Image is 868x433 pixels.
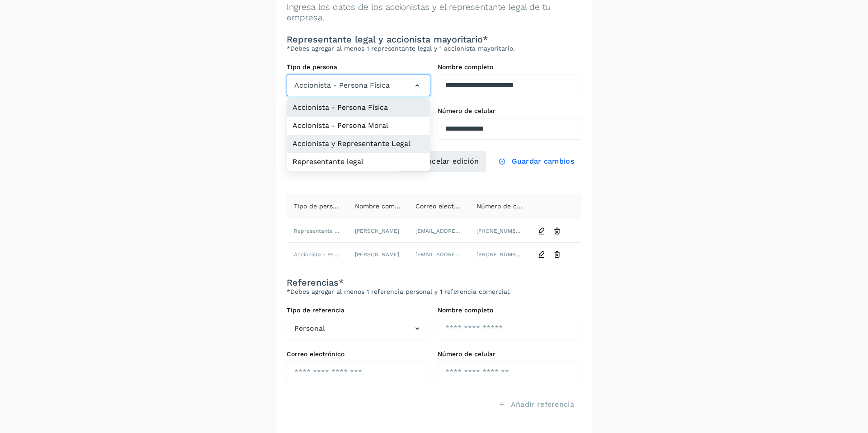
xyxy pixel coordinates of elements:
[491,394,581,415] button: Añadir referencia
[287,99,430,117] li: Accionista - Persona Física
[408,219,469,243] td: [EMAIL_ADDRESS][DOMAIN_NAME]
[287,117,430,135] li: Accionista - Persona Moral
[287,63,430,71] label: Tipo de persona
[348,219,409,243] td: [PERSON_NAME]
[469,243,530,266] td: [PHONE_NUMBER]
[476,202,534,210] span: Número de celular
[355,202,410,210] span: Nombre completo
[418,156,479,166] span: Cancelar edición
[294,323,325,334] span: Personal
[348,243,409,266] td: [PERSON_NAME]
[438,306,581,314] label: Nombre completo
[469,219,530,243] td: [PHONE_NUMBER]
[511,400,574,409] span: Añadir referencia
[438,350,581,358] label: Número de celular
[438,63,581,71] label: Nombre completo
[294,251,365,258] span: Accionista - Persona Física
[287,45,581,52] p: *Debes agregar al menos 1 representante legal y 1 accionista mayoritario.
[287,306,430,314] label: Tipo de referencia
[287,350,430,358] label: Correo electrónico
[438,107,581,115] label: Número de celular
[287,135,430,153] li: Accionista y Representante Legal
[294,228,349,234] span: Representante Legal
[512,156,575,166] span: Guardar cambios
[415,202,473,210] span: Correo electrónico
[408,243,469,266] td: [EMAIL_ADDRESS][DOMAIN_NAME]
[491,151,581,172] button: Guardar cambios
[294,80,390,91] span: Accionista - Persona Física
[287,153,430,171] li: Representante legal
[397,151,486,172] button: Cancelar edición
[287,2,581,23] p: Ingresa los datos de los accionistas y el representante legal de tu empresa.
[287,34,581,45] h3: Representante legal y accionista mayoritario*
[294,202,344,210] span: Tipo de persona
[287,277,581,288] h3: Referencias*
[287,288,581,296] p: *Debes agregar al menos 1 referencia personal y 1 referencia comercial.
